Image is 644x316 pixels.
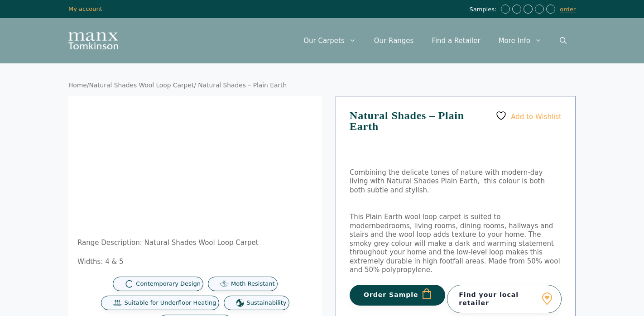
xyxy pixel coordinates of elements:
[136,280,201,288] span: Contemporary Design
[68,32,118,49] img: Manx Tomkinson
[447,285,562,313] a: Find your local retailer
[247,299,287,307] span: Sustainability
[77,258,313,267] p: Widths: 4 & 5
[68,5,102,12] a: My account
[77,239,313,248] p: Range Description: Natural Shades Wool Loop Carpet
[294,27,365,54] a: Our Carpets
[124,299,216,307] span: Suitable for Underfloor Heating
[231,280,275,288] span: Moth Resistant
[350,110,562,150] h1: Natural Shades – Plain Earth
[350,222,560,274] span: bedrooms, living rooms, dining rooms, hallways and stairs and the wool loop adds texture to your ...
[560,6,576,13] a: order
[294,27,576,54] nav: Primary
[511,112,562,120] span: Add to Wishlist
[551,27,576,54] a: Open Search Bar
[68,81,87,89] a: Home
[490,27,551,54] a: More Info
[89,81,194,89] a: Natural Shades Wool Loop Carpet
[350,168,545,194] span: Combining the delicate tones of nature with modern-day living with Natural Shades Plain Earth, th...
[469,6,499,14] span: Samples:
[350,213,500,230] span: This Plain Earth wool loop carpet is suited to modern
[495,110,562,121] a: Add to Wishlist
[68,81,576,90] nav: Breadcrumb
[365,27,423,54] a: Our Ranges
[423,27,489,54] a: Find a Retailer
[350,285,445,306] button: Order Sample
